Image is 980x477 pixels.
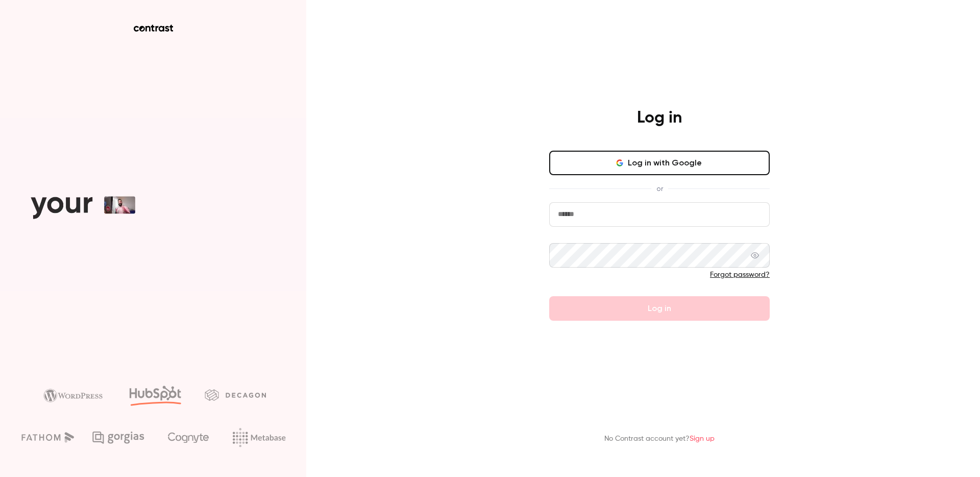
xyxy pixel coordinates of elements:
p: No Contrast account yet? [604,434,715,444]
a: Forgot password? [710,271,770,278]
h4: Log in [637,108,682,128]
img: decagon [205,389,266,400]
button: Log in with Google [549,151,770,175]
a: Sign up [690,435,715,442]
span: or [651,183,668,194]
